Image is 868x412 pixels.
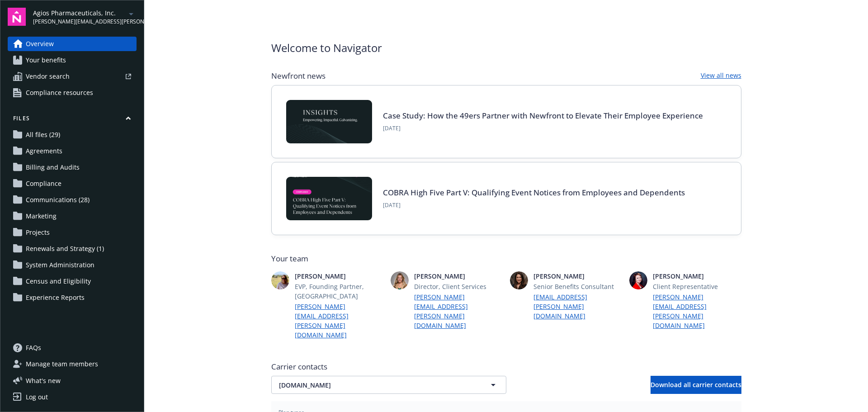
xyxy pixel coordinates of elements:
[8,274,137,289] a: Census and Eligibility
[8,209,137,223] a: Marketing
[8,258,137,272] a: System Administration
[271,253,741,264] span: Your team
[295,282,383,301] span: EVP, Founding Partner, [GEOGRAPHIC_DATA]
[383,124,703,133] span: [DATE]
[26,225,50,240] span: Projects
[286,177,372,220] img: BLOG-Card Image - Compliance - COBRA High Five Pt 5 - 09-11-25.jpg
[653,271,741,281] span: [PERSON_NAME]
[701,71,741,81] a: View all news
[295,271,383,281] span: [PERSON_NAME]
[279,380,467,390] span: [DOMAIN_NAME]
[8,290,137,305] a: Experience Reports
[126,8,137,19] a: arrowDropDown
[26,274,91,289] span: Census and Eligibility
[8,128,137,142] a: All files (29)
[26,376,61,385] span: What ' s new
[8,242,137,256] a: Renewals and Strategy (1)
[533,292,622,321] a: [EMAIL_ADDRESS][PERSON_NAME][DOMAIN_NAME]
[26,357,98,371] span: Manage team members
[26,144,62,158] span: Agreements
[510,271,528,289] img: photo
[8,225,137,240] a: Projects
[26,209,57,223] span: Marketing
[653,282,741,291] span: Client Representative
[26,193,90,207] span: Communications (28)
[8,357,137,371] a: Manage team members
[26,160,80,175] span: Billing and Audits
[629,271,647,289] img: photo
[8,8,26,26] img: navigator-logo.svg
[651,380,741,389] span: Download all carrier contacts
[26,69,70,84] span: Vendor search
[8,176,137,191] a: Compliance
[414,292,503,330] a: [PERSON_NAME][EMAIL_ADDRESS][PERSON_NAME][DOMAIN_NAME]
[271,361,741,372] span: Carrier contacts
[26,290,85,305] span: Experience Reports
[8,37,137,51] a: Overview
[8,193,137,207] a: Communications (28)
[651,376,741,394] button: Download all carrier contacts
[26,341,41,355] span: FAQs
[33,18,126,26] span: [PERSON_NAME][EMAIL_ADDRESS][PERSON_NAME][DOMAIN_NAME]
[383,201,685,209] span: [DATE]
[8,376,75,385] button: What's new
[33,8,126,18] span: Agios Pharmaceuticals, Inc.
[271,71,325,81] span: Newfront news
[26,176,61,191] span: Compliance
[26,390,48,404] div: Log out
[271,271,289,289] img: photo
[414,282,503,291] span: Director, Client Services
[391,271,409,289] img: photo
[26,37,54,51] span: Overview
[8,144,137,158] a: Agreements
[533,282,622,291] span: Senior Benefits Consultant
[26,242,104,256] span: Renewals and Strategy (1)
[271,376,506,394] button: [DOMAIN_NAME]
[383,187,685,198] a: COBRA High Five Part V: Qualifying Event Notices from Employees and Dependents
[8,85,137,100] a: Compliance resources
[383,110,703,121] a: Case Study: How the 49ers Partner with Newfront to Elevate Their Employee Experience
[26,258,94,272] span: System Administration
[8,341,137,355] a: FAQs
[271,40,382,56] span: Welcome to Navigator
[26,53,66,67] span: Your benefits
[8,53,137,67] a: Your benefits
[533,271,622,281] span: [PERSON_NAME]
[26,85,93,100] span: Compliance resources
[414,271,503,281] span: [PERSON_NAME]
[286,100,372,143] img: Card Image - INSIGHTS copy.png
[653,292,741,330] a: [PERSON_NAME][EMAIL_ADDRESS][PERSON_NAME][DOMAIN_NAME]
[295,302,383,340] a: [PERSON_NAME][EMAIL_ADDRESS][PERSON_NAME][DOMAIN_NAME]
[8,114,137,126] button: Files
[8,160,137,175] a: Billing and Audits
[8,69,137,84] a: Vendor search
[26,128,60,142] span: All files (29)
[33,8,137,26] button: Agios Pharmaceuticals, Inc.[PERSON_NAME][EMAIL_ADDRESS][PERSON_NAME][DOMAIN_NAME]arrowDropDown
